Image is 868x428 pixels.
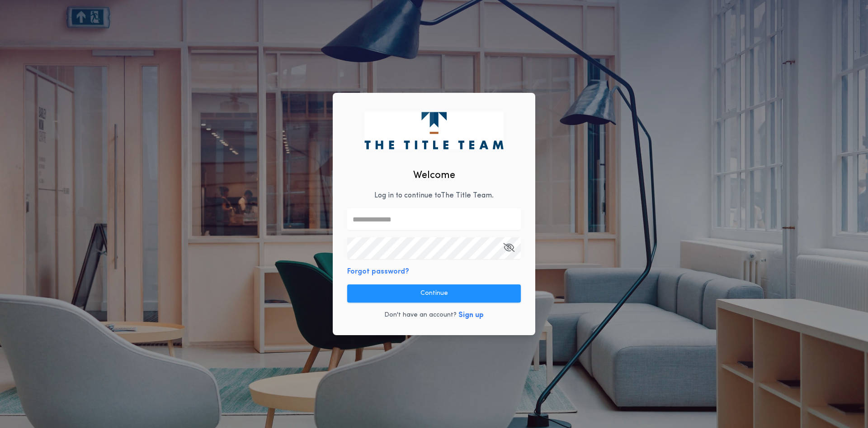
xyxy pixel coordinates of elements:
h2: Welcome [413,168,455,183]
button: Sign up [458,310,484,321]
img: logo [364,112,503,149]
button: Continue [347,284,521,303]
p: Don't have an account? [384,311,457,320]
button: Forgot password? [347,266,409,277]
p: Log in to continue to The Title Team . [374,190,494,201]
